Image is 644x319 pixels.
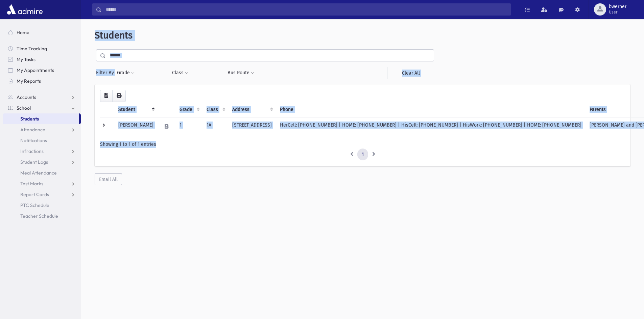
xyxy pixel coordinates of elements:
[3,211,81,221] a: Teacher Schedule
[5,3,44,16] img: AdmirePro
[20,116,39,122] span: Students
[3,189,81,200] a: Report Cards
[609,9,626,15] span: User
[3,157,81,167] a: Student Logs
[3,167,81,178] a: Meal Attendance
[17,29,29,35] span: Home
[276,117,586,135] td: HerCell: [PHONE_NUMBER] | HOME: [PHONE_NUMBER] | HisCell: [PHONE_NUMBER] | HisWork: [PHONE_NUMBER...
[3,178,81,189] a: Test Marks
[228,117,276,135] td: [STREET_ADDRESS]
[172,67,189,79] button: Class
[357,149,368,161] a: 1
[202,117,228,135] td: 1A
[227,67,255,79] button: Bus Route
[17,46,47,52] span: Time Tracking
[17,94,36,100] span: Accounts
[276,102,586,117] th: Phone
[117,67,135,79] button: Grade
[3,135,81,146] a: Notifications
[202,102,228,117] th: Class: activate to sort column ascending
[3,54,81,65] a: My Tasks
[17,105,31,111] span: School
[17,78,41,84] span: My Reports
[3,103,81,113] a: School
[3,92,81,103] a: Accounts
[114,102,158,117] th: Student: activate to sort column descending
[3,76,81,86] a: My Reports
[100,141,625,148] div: Showing 1 to 1 of 1 entries
[387,67,434,79] a: Clear All
[112,90,126,102] button: Print
[175,117,202,135] td: 1
[3,27,81,38] a: Home
[3,113,79,124] a: Students
[20,137,47,143] span: Notifications
[3,43,81,54] a: Time Tracking
[20,159,48,165] span: Student Logs
[20,127,45,133] span: Attendance
[20,181,43,187] span: Test Marks
[20,148,44,154] span: Infractions
[17,56,35,62] span: My Tasks
[95,30,133,41] span: Students
[114,117,158,135] td: [PERSON_NAME]
[609,4,626,9] span: bwerner
[100,90,113,102] button: CSV
[3,200,81,211] a: PTC Schedule
[228,102,276,117] th: Address: activate to sort column ascending
[3,146,81,157] a: Infractions
[20,191,49,197] span: Report Cards
[20,170,57,176] span: Meal Attendance
[3,65,81,76] a: My Appointments
[175,102,202,117] th: Grade: activate to sort column ascending
[95,173,122,185] button: Email All
[3,124,81,135] a: Attendance
[96,69,117,76] span: Filter By
[20,213,58,219] span: Teacher Schedule
[17,67,54,73] span: My Appointments
[102,3,511,16] input: Search
[20,202,49,208] span: PTC Schedule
